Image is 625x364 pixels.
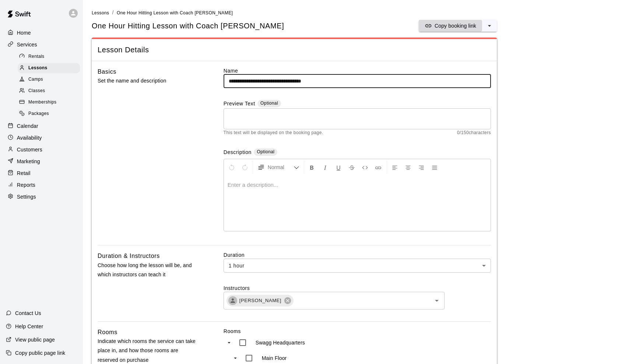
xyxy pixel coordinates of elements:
[372,161,385,174] button: Insert Link
[98,45,491,55] span: Lesson Details
[18,86,80,96] div: Classes
[18,97,83,108] a: Memberships
[17,134,42,141] p: Availability
[256,339,305,346] p: Swagg Headquarters
[17,181,35,189] p: Reports
[15,323,43,330] p: Help Center
[6,27,77,38] a: Home
[112,9,114,17] li: /
[18,74,80,85] div: Camps
[332,161,345,174] button: Format Underline
[98,261,200,279] p: Choose how long the lesson will be, and which instructors can teach it
[225,161,238,174] button: Undo
[389,161,401,174] button: Left Align
[18,74,83,85] a: Camps
[98,67,116,77] h6: Basics
[260,101,278,106] span: Optional
[18,85,83,97] a: Classes
[92,9,616,17] nav: breadcrumb
[17,122,38,130] p: Calendar
[224,251,491,259] label: Duration
[228,296,237,305] div: Nico Delgado
[257,149,274,154] span: Optional
[435,22,476,29] p: Copy booking link
[6,144,77,155] a: Customers
[98,328,117,337] h6: Rooms
[227,295,294,307] div: [PERSON_NAME]
[457,129,491,137] span: 0 / 150 characters
[98,76,200,85] p: Set the name and description
[6,132,77,143] a: Availability
[6,168,77,179] a: Retail
[419,20,482,32] button: Copy booking link
[6,191,77,202] a: Settings
[15,349,65,357] p: Copy public page link
[254,161,302,174] button: Formatting Options
[319,161,331,174] button: Format Italics
[28,53,45,60] span: Rentals
[6,179,77,190] a: Reports
[224,100,255,108] label: Preview Text
[18,109,80,119] div: Packages
[224,129,323,137] span: This text will be displayed on the booking page.
[18,51,83,62] a: Rentals
[92,10,109,15] a: Lessons
[268,164,294,171] span: Normal
[6,156,77,167] a: Marketing
[117,10,233,15] span: One Hour Hitting Lesson with Coach [PERSON_NAME]
[419,20,497,32] div: split button
[17,41,37,48] p: Services
[17,158,40,165] p: Marketing
[28,87,45,95] span: Classes
[28,64,48,72] span: Lessons
[6,39,77,50] a: Services
[224,148,252,157] label: Description
[428,161,441,174] button: Justify Align
[17,193,36,200] p: Settings
[92,21,284,31] h5: One Hour Hitting Lesson with Coach [PERSON_NAME]
[402,161,414,174] button: Center Align
[262,354,287,362] p: Main Floor
[28,110,49,118] span: Packages
[18,97,80,108] div: Memberships
[235,297,286,304] span: [PERSON_NAME]
[432,295,442,306] button: Open
[28,99,56,106] span: Memberships
[306,161,318,174] button: Format Bold
[415,161,428,174] button: Right Align
[18,108,83,120] a: Packages
[92,10,109,15] span: Lessons
[224,67,491,74] label: Name
[17,146,42,153] p: Customers
[17,169,31,177] p: Retail
[359,161,371,174] button: Insert Code
[224,259,491,272] div: 1 hour
[18,62,83,74] a: Lessons
[345,161,358,174] button: Format Strikethrough
[98,251,160,261] h6: Duration & Instructors
[17,29,31,36] p: Home
[224,328,491,335] label: Rooms
[18,52,80,62] div: Rentals
[15,336,55,343] p: View public page
[15,309,41,317] p: Contact Us
[482,20,497,32] button: select merge strategy
[239,161,251,174] button: Redo
[18,63,80,73] div: Lessons
[224,284,491,292] label: Instructors
[6,120,77,132] a: Calendar
[28,76,43,83] span: Camps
